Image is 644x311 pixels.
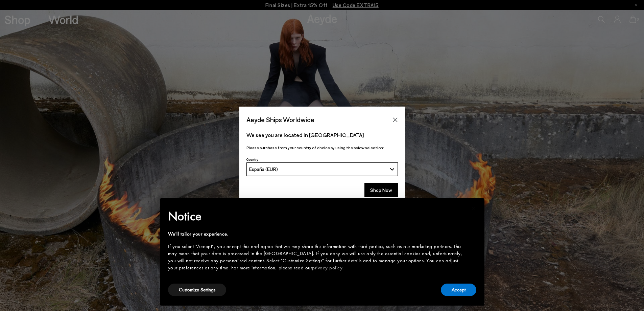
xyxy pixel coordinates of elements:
[364,183,398,197] button: Shop Now
[168,230,466,238] div: We'll tailor your experience.
[249,166,278,172] span: España (EUR)
[246,157,258,161] span: Country
[466,200,482,217] button: Close this notice
[246,114,314,126] span: Aeyde Ships Worldwide
[168,207,466,225] h2: Notice
[168,284,226,296] button: Customize Settings
[471,203,476,214] span: ×
[312,264,342,271] a: privacy policy
[246,145,398,151] p: Please purchase from your country of choice by using the below selection:
[168,243,466,271] div: If you select "Accept", you accept this and agree that we may share this information with third p...
[246,131,398,139] p: We see you are located in [GEOGRAPHIC_DATA]
[441,284,476,296] button: Accept
[390,115,400,125] button: Close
